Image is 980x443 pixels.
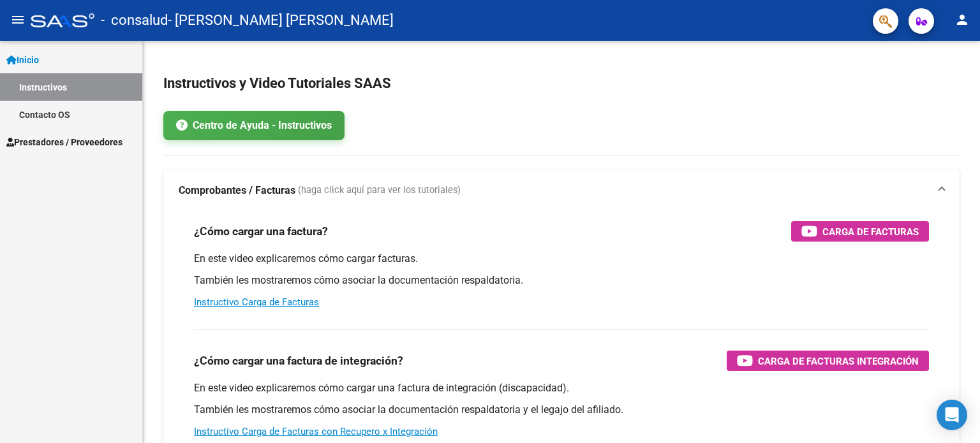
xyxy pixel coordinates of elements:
button: Carga de Facturas Integración [727,351,929,371]
div: Open Intercom Messenger [937,400,967,430]
p: En este video explicaremos cómo cargar facturas. [194,252,929,266]
p: En este video explicaremos cómo cargar una factura de integración (discapacidad). [194,381,929,395]
span: Prestadores / Proveedores [6,135,122,149]
span: Carga de Facturas Integración [758,353,919,369]
p: También les mostraremos cómo asociar la documentación respaldatoria. [194,273,929,287]
a: Instructivo Carga de Facturas [194,296,319,308]
span: - consalud [101,6,168,34]
span: Inicio [6,53,39,67]
mat-icon: menu [10,12,26,27]
strong: Comprobantes / Facturas [179,184,295,198]
a: Centro de Ayuda - Instructivos [163,111,345,140]
h2: Instructivos y Video Tutoriales SAAS [163,71,960,96]
mat-expansion-panel-header: Comprobantes / Facturas (haga click aquí para ver los tutoriales) [163,170,960,211]
span: Carga de Facturas [822,224,919,240]
span: - [PERSON_NAME] [PERSON_NAME] [168,6,394,34]
p: También les mostraremos cómo asociar la documentación respaldatoria y el legajo del afiliado. [194,403,929,417]
mat-icon: person [954,12,970,27]
a: Instructivo Carga de Facturas con Recupero x Integración [194,426,438,437]
span: (haga click aquí para ver los tutoriales) [298,184,461,198]
h3: ¿Cómo cargar una factura? [194,222,328,240]
button: Carga de Facturas [791,221,929,242]
h3: ¿Cómo cargar una factura de integración? [194,352,403,370]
